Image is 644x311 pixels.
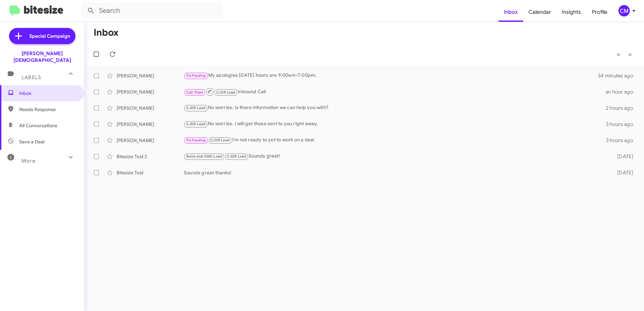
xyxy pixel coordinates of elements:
[117,121,184,128] div: [PERSON_NAME]
[523,2,556,22] a: Calendar
[498,2,523,22] a: Inbox
[606,137,639,144] div: 3 hours ago
[598,72,639,79] div: 34 minutes ago
[628,50,632,59] span: »
[624,47,636,61] button: Next
[186,122,206,126] span: CJDR Lead
[82,3,223,19] input: Search
[216,90,236,95] span: CJDR Lead
[184,169,606,176] div: Sounds great thanks!
[184,88,606,96] div: Inbound Call
[22,74,41,80] span: Labels
[617,50,620,59] span: «
[186,106,206,110] span: CJDR Lead
[618,5,630,16] div: CM
[117,72,184,79] div: [PERSON_NAME]
[606,89,639,95] div: an hour ago
[606,169,639,176] div: [DATE]
[227,154,247,159] span: CJDR Lead
[606,121,639,128] div: 3 hours ago
[186,73,206,78] span: Try Pausing
[606,153,639,160] div: [DATE]
[94,27,119,38] h1: Inbox
[586,2,613,22] a: Profile
[186,154,223,159] span: Buick and GMC Lead
[19,106,76,113] span: Needs Response
[9,28,75,44] a: Special Campaign
[184,152,606,160] div: Sounds great!
[186,138,206,142] span: Try Pausing
[210,138,230,142] span: CJDR Lead
[117,89,184,95] div: [PERSON_NAME]
[184,104,606,112] div: No worries. Is there information we can help you with?
[613,5,637,16] button: CM
[19,122,57,129] span: All Conversations
[22,158,35,164] span: More
[117,137,184,144] div: [PERSON_NAME]
[184,72,598,79] div: My apologies [DATE] hours are 9:00am-7:00pm.
[606,105,639,111] div: 2 hours ago
[184,120,606,128] div: No worries. I will get those sent to you right away.
[19,138,44,145] span: Save a Deal
[117,169,184,176] div: Bitesize Test
[556,2,586,22] a: Insights
[613,47,624,61] button: Previous
[186,90,204,95] span: Call Them
[117,153,184,160] div: Bitesize Test 2
[29,33,70,39] span: Special Campaign
[184,136,606,144] div: I'm not ready to yet to work on a deal
[117,105,184,111] div: [PERSON_NAME]
[613,47,636,61] nav: Page navigation example
[19,90,76,97] span: Inbox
